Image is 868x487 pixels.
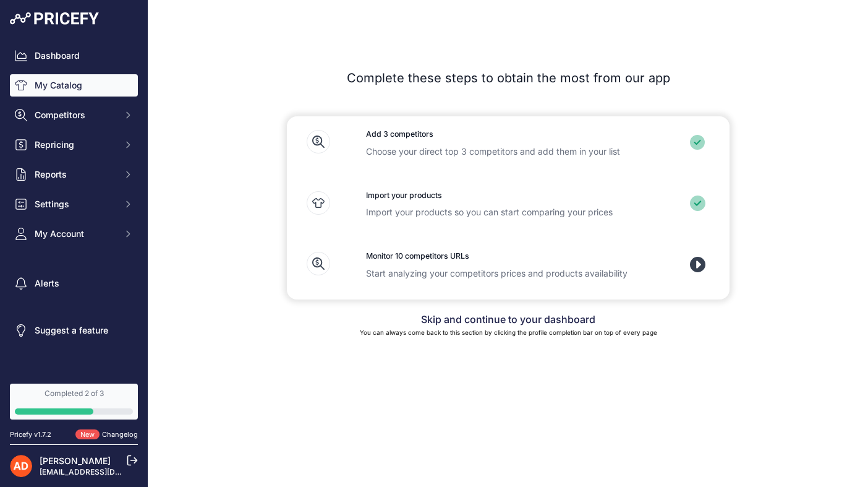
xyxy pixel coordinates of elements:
[35,109,116,121] span: Competitors
[10,104,138,126] button: Competitors
[366,267,650,280] p: Start analyzing your competitors prices and products availability
[40,455,111,466] a: [PERSON_NAME]
[35,168,116,181] span: Reports
[35,198,116,210] span: Settings
[10,163,138,186] button: Reports
[40,467,169,476] a: [EMAIL_ADDRESS][DOMAIN_NAME]
[10,45,138,67] a: Dashboard
[10,384,138,420] a: Completed 2 of 3
[366,129,650,140] h3: Add 3 competitors
[35,228,116,240] span: My Account
[158,30,858,54] h1: Getting Started
[158,69,858,87] p: Complete these steps to obtain the most from our app
[10,319,138,342] a: Suggest a feature
[10,193,138,215] button: Settings
[10,45,138,369] nav: Sidebar
[15,389,133,399] div: Completed 2 of 3
[366,251,650,262] h3: Monitor 10 competitors URLs
[360,329,657,336] small: You can always come back to this section by clicking the profile completion bar on top of every page
[10,74,138,97] a: My Catalog
[10,134,138,156] button: Repricing
[366,145,650,158] p: Choose your direct top 3 competitors and add them in your list
[421,313,595,325] a: Skip and continue to your dashboard
[35,139,116,151] span: Repricing
[366,190,650,202] h3: Import your products
[10,12,99,25] img: Pricefy Logo
[102,430,138,439] a: Changelog
[10,223,138,245] button: My Account
[75,429,100,440] span: New
[10,429,51,440] div: Pricefy v1.7.2
[10,272,138,295] a: Alerts
[366,206,650,218] p: Import your products so you can start comparing your prices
